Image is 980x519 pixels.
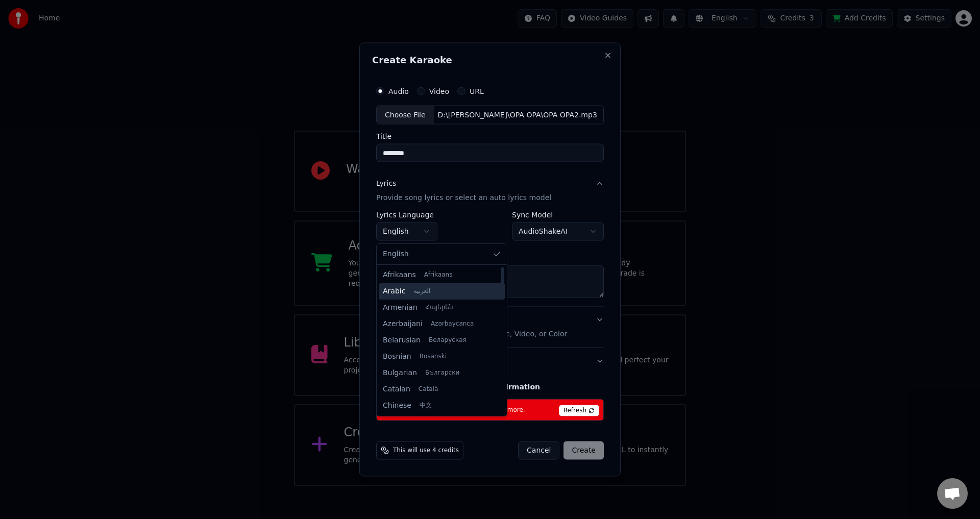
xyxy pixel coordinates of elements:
span: Bulgarian [383,368,417,378]
span: Беларуская [429,336,467,344]
span: Bosanski [420,353,447,361]
span: Chinese [383,401,411,411]
span: Bosnian [383,352,411,362]
span: Azerbaijani [383,319,423,329]
span: Belarusian [383,335,421,345]
span: Български [425,369,459,377]
span: Català [419,385,438,393]
span: English [383,249,409,259]
span: Armenian [383,303,418,313]
span: Azərbaycanca [431,320,474,328]
span: العربية [413,287,430,295]
span: 中文 [420,402,432,410]
span: Afrikaans [383,270,416,280]
span: Arabic [383,286,405,296]
span: Հայերեն [426,304,453,312]
span: Afrikaans [424,271,453,279]
span: Catalan [383,384,410,394]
